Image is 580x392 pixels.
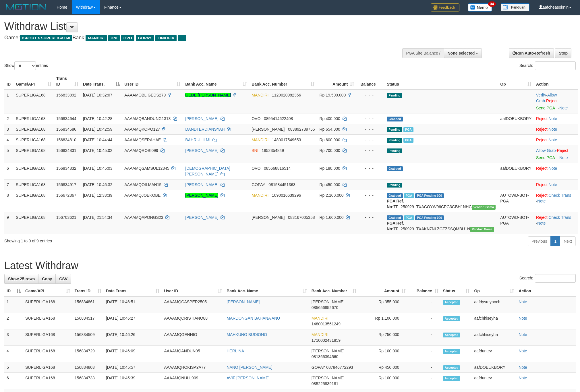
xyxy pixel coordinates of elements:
span: Rp 1.600.000 [319,215,343,220]
td: · [534,124,578,134]
a: Reject [536,127,548,132]
span: Rp 180.000 [319,166,340,171]
a: Reject [536,215,548,220]
td: [DATE] 10:46:51 [104,296,162,313]
td: AAAAMQNULL909 [162,373,224,389]
span: [PERSON_NAME] [312,376,345,380]
span: Copy 081366394560 to clipboard [312,354,338,359]
span: Copy 1090016639296 to clipboard [272,193,301,198]
span: MANDIRI [252,193,268,198]
td: - [408,373,441,389]
div: - - - [359,92,382,98]
div: - - - [359,116,382,121]
a: Check Trans [549,215,571,220]
th: Status [384,73,498,90]
span: None selected [448,51,475,55]
td: SUPERLIGA168 [13,212,54,234]
a: Note [519,332,527,337]
td: aafchhiseyha [472,313,516,329]
a: Allow Grab [536,93,557,103]
span: Copy 087846772293 to clipboard [326,365,353,370]
span: 156703621 [56,215,76,220]
td: 8 [4,190,13,212]
td: SUPERLIGA168 [13,113,54,124]
th: User ID: activate to sort column ascending [122,73,183,90]
td: SUPERLIGA168 [13,90,54,113]
span: Copy 1120020982356 to clipboard [272,93,301,97]
td: 1 [4,296,23,313]
a: Note [549,166,557,171]
td: 9 [4,212,13,234]
span: Accepted [443,376,460,381]
td: 4 [4,134,13,145]
a: Note [549,182,557,187]
td: · [534,134,578,145]
td: 6 [4,373,23,389]
a: Note [549,116,557,121]
td: · [534,145,578,163]
a: HERLINA [227,349,244,353]
td: 7 [4,179,13,190]
div: - - - [359,126,382,132]
span: Rp 400.000 [319,116,340,121]
input: Search: [535,61,576,70]
th: Amount: activate to sort column ascending [359,286,408,296]
img: Feedback.jpg [431,3,459,11]
td: SUPERLIGA168 [23,373,72,389]
th: ID [4,73,13,90]
td: AAAAMQGENNIO [162,329,224,346]
span: Grabbed [387,117,403,121]
span: Grabbed [387,215,403,220]
span: · [536,148,557,153]
td: [DATE] 10:46:27 [104,313,162,329]
a: CSV [55,274,71,284]
span: Marked by aafsengchandara [404,193,414,198]
span: Accepted [443,333,460,337]
span: Accepted [443,349,460,354]
a: [PERSON_NAME] [185,182,218,187]
td: 156834861 [72,296,104,313]
td: [DATE] 10:45:57 [104,362,162,373]
td: 6 [4,163,13,179]
select: Showentries [14,61,36,70]
span: MANDIRI [86,35,107,41]
div: - - - [359,137,382,143]
span: 156672367 [56,193,76,198]
td: - [408,296,441,313]
input: Search: [535,274,576,283]
td: 1 [4,90,13,113]
a: Reject [546,99,558,103]
th: Action [516,286,576,296]
a: Verify [536,93,546,97]
span: ... [178,35,186,41]
a: Note [519,365,527,370]
a: Reject [557,148,568,153]
td: aafDOEUKBORY [472,362,516,373]
td: 5 [4,362,23,373]
span: · [536,93,557,103]
th: User ID: activate to sort column ascending [162,286,224,296]
td: SUPERLIGA168 [23,313,72,329]
th: Op: activate to sort column ascending [472,286,516,296]
span: Marked by aafchhiseyha [403,138,413,143]
th: Bank Acc. Number: activate to sort column ascending [309,286,359,296]
span: [DATE] 10:45:02 [83,148,112,153]
td: aafchhiseyha [472,329,516,346]
span: MANDIRI [252,93,268,97]
span: Vendor URL: https://trx31.1velocity.biz [472,205,496,210]
a: Send PGA [536,106,555,110]
a: Note [537,221,546,225]
td: · · [534,190,578,212]
span: Copy 081584451363 to clipboard [268,182,295,187]
span: [PERSON_NAME] [252,127,285,132]
div: - - - [359,165,382,171]
span: OVO [252,116,260,121]
span: 156834686 [56,127,76,132]
td: - [408,362,441,373]
span: [PERSON_NAME] [252,215,285,220]
span: [DATE] 10:46:32 [83,182,112,187]
td: 156834517 [72,313,104,329]
span: Grabbed [387,166,403,171]
td: TF_250929_TXACOYW96CPG3GBH1NHC [384,190,498,212]
td: 4 [4,346,23,362]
